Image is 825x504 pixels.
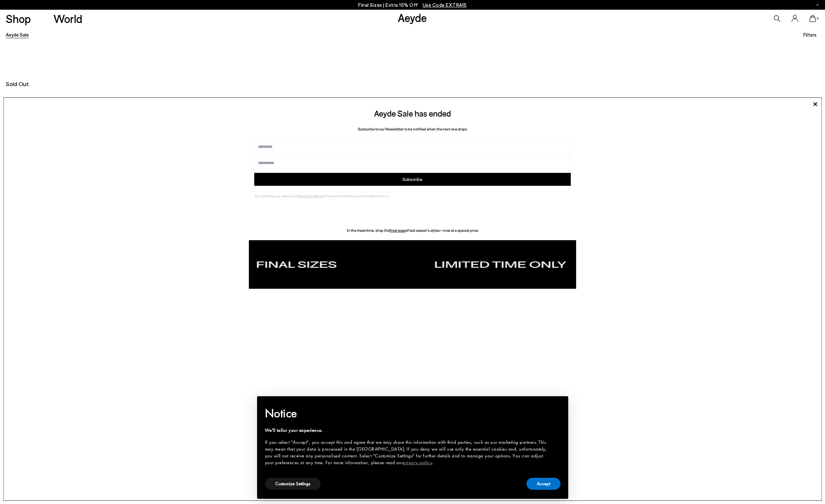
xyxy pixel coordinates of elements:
[297,194,322,198] a: Terms & Conditions
[406,228,478,232] span: of last season’s styles—now at a special price
[358,1,467,9] p: Final Sizes | Extra 15% Off
[347,228,390,232] span: In the meantime, shop the
[53,13,82,24] a: World
[255,194,297,198] span: By subscribing, you agree to our
[265,478,321,490] button: Customize Settings
[803,32,817,38] span: Filters
[526,478,560,490] button: Accept
[6,32,29,38] a: Aeyde Sale
[556,401,560,411] span: ×
[6,80,29,87] span: Sold Out
[265,439,550,466] div: If you select "Accept", you accept this and agree that we may share this information with third p...
[265,427,550,434] div: We'll tailor your experience.
[398,11,427,24] a: Aeyde
[550,398,566,414] button: Close this notice
[358,127,467,131] span: Subscribe to our Newsletter to be notified when the next one drops
[809,15,816,22] a: 0
[6,13,31,24] a: Shop
[816,17,819,20] span: 0
[254,173,571,186] button: Subscribe
[322,194,389,198] span: and to receive marketing communications from us.
[403,459,432,466] a: privacy policy
[249,240,576,289] img: fdb5c163c0466f8ced10bcccf3cf9ed1.png
[265,405,550,422] h2: Notice
[374,108,451,118] span: Aeyde Sale has ended
[423,2,467,8] span: Navigate to /collections/ss25-final-sizes
[390,228,406,232] a: final sizes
